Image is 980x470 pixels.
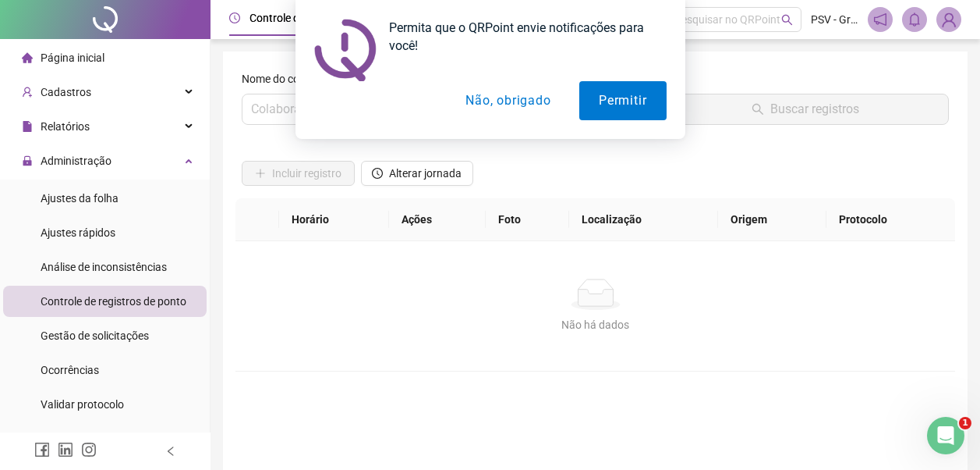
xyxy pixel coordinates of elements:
[254,316,936,333] div: Não há dados
[41,295,186,308] span: Controle de registros de ponto
[58,442,73,458] span: linkedin
[41,364,99,376] span: Ocorrências
[41,192,119,205] span: Ajustes da folha
[41,329,149,342] span: Gestão de solicitações
[718,198,826,241] th: Origem
[389,165,462,182] span: Alterar jornada
[242,161,355,186] button: Incluir registro
[41,261,167,273] span: Análise de inconsistências
[22,155,33,166] span: lock
[165,446,176,457] span: left
[81,442,97,458] span: instagram
[372,168,383,179] span: clock-circle
[41,226,115,239] span: Ajustes rápidos
[486,198,569,241] th: Foto
[314,19,377,81] img: notification icon
[579,81,666,120] button: Permitir
[927,417,964,454] iframe: Intercom live chat
[569,198,718,241] th: Localização
[377,19,667,55] div: Permita que o QRPoint envie notificações para você!
[959,417,971,429] span: 1
[41,155,111,167] span: Administração
[279,198,388,241] th: Horário
[361,169,474,181] a: Alterar jornada
[446,81,570,120] button: Não, obrigado
[361,161,474,186] button: Alterar jornada
[41,398,124,411] span: Validar protocolo
[826,198,955,241] th: Protocolo
[34,442,50,458] span: facebook
[389,198,486,241] th: Ações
